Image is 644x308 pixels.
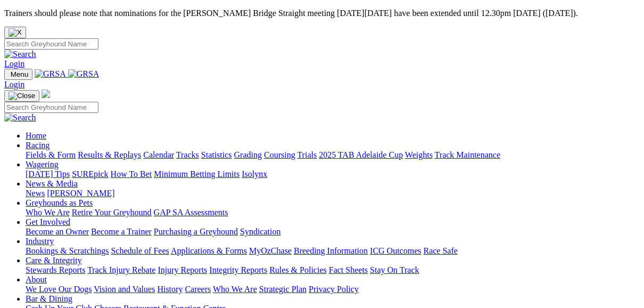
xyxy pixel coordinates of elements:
[26,150,640,160] div: Racing
[157,285,183,294] a: History
[26,227,640,237] div: Get Involved
[9,28,22,37] img: X
[4,69,32,80] button: Toggle navigation
[26,237,54,246] a: Industry
[4,113,36,123] img: Search
[35,69,66,79] img: GRSA
[26,189,640,198] div: News & Media
[249,246,292,255] a: MyOzChase
[171,246,247,255] a: Applications & Forms
[26,246,109,255] a: Bookings & Scratchings
[26,217,70,226] a: Get Involved
[111,169,152,179] a: How To Bet
[94,285,155,294] a: Vision and Values
[26,208,640,217] div: Greyhounds as Pets
[4,102,98,113] input: Search
[26,198,93,207] a: Greyhounds as Pets
[370,265,419,274] a: Stay On Track
[26,256,82,265] a: Care & Integrity
[26,275,47,284] a: About
[259,285,307,294] a: Strategic Plan
[4,9,640,18] p: Trainers should please note that nominations for the [PERSON_NAME] Bridge Straight meeting [DATE]...
[68,69,100,79] img: GRSA
[26,141,49,150] a: Racing
[264,150,295,159] a: Coursing
[435,150,500,159] a: Track Maintenance
[26,265,85,274] a: Stewards Reports
[209,265,267,274] a: Integrity Reports
[4,27,26,38] button: Close
[26,285,92,294] a: We Love Our Dogs
[26,208,70,217] a: Who We Are
[240,227,280,236] a: Syndication
[158,265,207,274] a: Injury Reports
[297,150,317,159] a: Trials
[4,90,39,102] button: Toggle navigation
[26,169,70,179] a: [DATE] Tips
[319,150,403,159] a: 2025 TAB Adelaide Cup
[309,285,359,294] a: Privacy Policy
[143,150,174,159] a: Calendar
[4,50,36,59] img: Search
[154,208,228,217] a: GAP SA Assessments
[72,169,108,179] a: SUREpick
[72,208,152,217] a: Retire Your Greyhound
[176,150,199,159] a: Tracks
[154,169,240,179] a: Minimum Betting Limits
[26,265,640,275] div: Care & Integrity
[213,285,257,294] a: Who We Are
[154,227,238,236] a: Purchasing a Greyhound
[78,150,141,159] a: Results & Replays
[91,227,152,236] a: Become a Trainer
[42,90,50,98] img: logo-grsa-white.png
[423,246,457,255] a: Race Safe
[370,246,421,255] a: ICG Outcomes
[87,265,155,274] a: Track Injury Rebate
[26,160,59,169] a: Wagering
[26,227,89,236] a: Become an Owner
[26,189,45,198] a: News
[234,150,262,159] a: Grading
[201,150,232,159] a: Statistics
[26,294,72,303] a: Bar & Dining
[26,169,640,179] div: Wagering
[242,169,267,179] a: Isolynx
[405,150,433,159] a: Weights
[26,150,76,159] a: Fields & Form
[26,131,46,140] a: Home
[11,70,28,78] span: Menu
[111,246,169,255] a: Schedule of Fees
[26,246,640,256] div: Industry
[294,246,368,255] a: Breeding Information
[9,92,35,100] img: Close
[26,285,640,294] div: About
[26,179,78,188] a: News & Media
[4,38,98,50] input: Search
[185,285,211,294] a: Careers
[329,265,368,274] a: Fact Sheets
[4,80,24,89] a: Login
[4,59,24,68] a: Login
[47,189,114,198] a: [PERSON_NAME]
[269,265,327,274] a: Rules & Policies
